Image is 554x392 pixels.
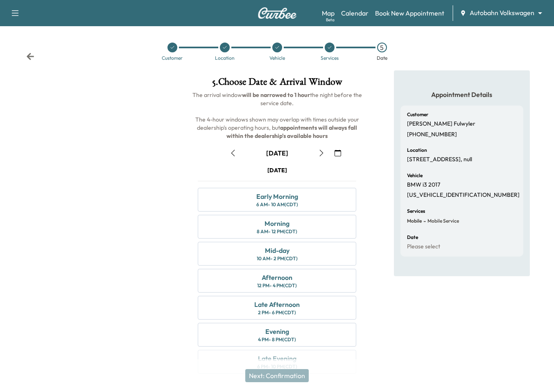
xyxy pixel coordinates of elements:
[470,8,534,18] span: Autobahn Volkswagen
[326,17,335,23] div: Beta
[407,120,475,128] p: [PERSON_NAME] Fulwyler
[407,235,418,240] h6: Date
[377,56,387,61] div: Date
[407,181,440,189] p: BMW i3 2017
[265,327,289,336] div: Evening
[191,77,363,91] h1: 5 . Choose Date & Arrival Window
[162,56,183,61] div: Customer
[257,255,298,262] div: 10 AM - 2 PM (CDT)
[26,52,34,61] div: Back
[426,218,459,224] span: Mobile Service
[192,91,363,140] span: The arrival window the night before the service date. The 4-hour windows shown may overlap with t...
[407,112,428,117] h6: Customer
[226,124,358,140] b: appointments will always fall within the dealership's available hours
[257,228,297,235] div: 8 AM - 12 PM (CDT)
[265,246,289,255] div: Mid-day
[407,156,472,163] p: [STREET_ADDRESS], null
[242,91,310,99] b: will be narrowed to 1 hour
[341,8,369,18] a: Calendar
[377,43,387,52] div: 5
[375,8,444,18] a: Book New Appointment
[256,191,298,201] div: Early Morning
[256,201,298,208] div: 6 AM - 10 AM (CDT)
[407,148,427,153] h6: Location
[254,300,300,309] div: Late Afternoon
[269,56,285,61] div: Vehicle
[321,56,339,61] div: Services
[258,336,296,343] div: 4 PM - 8 PM (CDT)
[422,217,426,225] span: -
[258,309,296,316] div: 2 PM - 6 PM (CDT)
[407,131,457,138] p: [PHONE_NUMBER]
[400,90,523,99] h5: Appointment Details
[322,8,335,18] a: MapBeta
[258,7,297,19] img: Curbee Logo
[407,191,520,199] p: [US_VEHICLE_IDENTIFICATION_NUMBER]
[407,218,422,224] span: Mobile
[266,149,288,158] div: [DATE]
[265,219,289,228] div: Morning
[262,273,292,282] div: Afternoon
[257,282,297,289] div: 12 PM - 4 PM (CDT)
[267,166,287,174] div: [DATE]
[407,173,423,178] h6: Vehicle
[407,209,425,214] h6: Services
[215,56,235,61] div: Location
[407,243,440,250] p: Please select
